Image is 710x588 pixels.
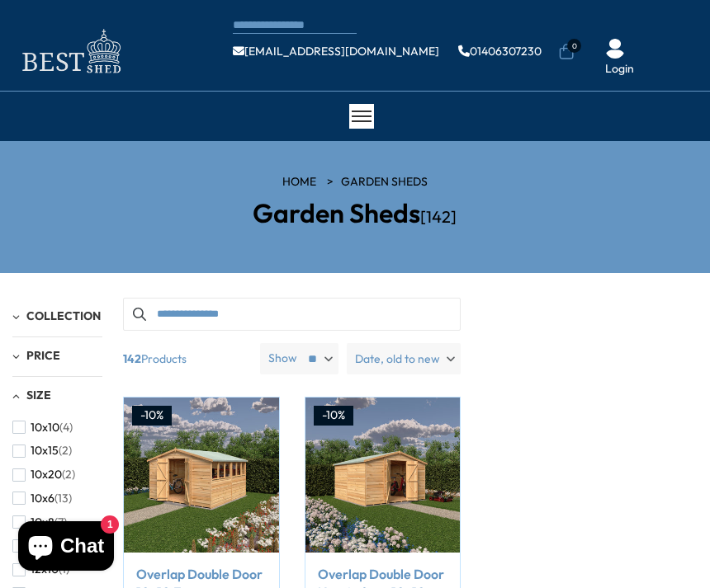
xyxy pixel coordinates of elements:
[13,521,119,575] inbox-online-store-chat: Shopify online store chat
[12,487,72,510] button: 10x6
[420,206,457,227] span: [142]
[130,199,579,228] h2: Garden Sheds
[31,421,59,435] span: 10x10
[268,350,297,367] label: Show
[26,388,51,402] span: Size
[355,343,440,374] span: Date, old to new
[31,444,59,458] span: 10x15
[26,348,60,363] span: Price
[59,421,73,435] span: (4)
[282,174,316,191] a: HOME
[605,39,625,59] img: User Icon
[59,444,72,458] span: (2)
[347,343,461,374] label: Date, old to new
[605,61,634,78] a: Login
[12,557,69,581] button: 12x10
[26,308,101,323] span: Collection
[12,25,128,78] img: logo
[567,39,581,53] span: 0
[233,45,439,57] a: [EMAIL_ADDRESS][DOMAIN_NAME]
[31,492,54,506] span: 10x6
[314,406,353,426] div: -10%
[458,45,542,57] a: 01406307230
[12,510,67,534] button: 10x8
[12,463,75,487] button: 10x20
[12,534,65,558] button: 10x9
[31,468,62,482] span: 10x20
[341,174,428,191] a: Garden Sheds
[54,492,72,506] span: (13)
[31,515,54,529] span: 10x8
[12,416,73,440] button: 10x10
[12,439,72,463] button: 10x15
[132,406,172,426] div: -10%
[123,343,141,374] b: 142
[54,515,67,529] span: (7)
[123,298,461,331] input: Search products
[116,343,254,374] span: Products
[62,468,75,482] span: (2)
[558,44,575,60] a: 0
